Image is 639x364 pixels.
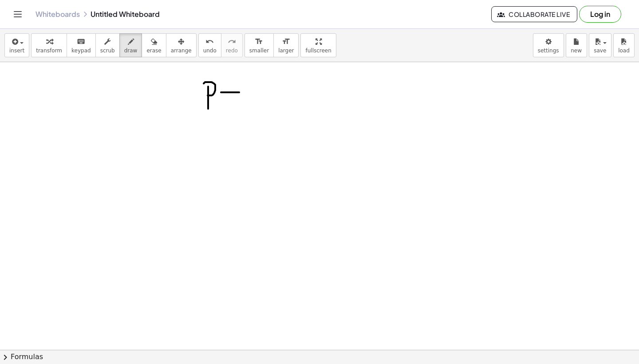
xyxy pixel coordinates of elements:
button: format_sizelarger [273,33,299,57]
button: new [566,33,587,57]
button: format_sizesmaller [245,33,274,57]
i: redo [228,36,236,47]
span: arrange [171,47,192,54]
span: larger [278,47,294,54]
span: keypad [71,47,91,54]
span: scrub [100,47,115,54]
a: Whiteboards [35,10,80,19]
button: Collaborate Live [491,6,577,22]
span: fullscreen [305,47,331,54]
button: redoredo [221,33,243,57]
button: fullscreen [300,33,336,57]
span: load [618,47,630,54]
span: transform [36,47,62,54]
button: settings [533,33,564,57]
button: arrange [166,33,197,57]
span: redo [226,47,238,54]
i: format_size [255,36,263,47]
button: keyboardkeypad [67,33,96,57]
i: format_size [282,36,290,47]
span: undo [203,47,217,54]
span: new [571,47,582,54]
span: Collaborate Live [499,10,570,18]
button: undoundo [198,33,221,57]
button: scrub [95,33,120,57]
span: settings [538,47,559,54]
button: load [613,33,635,57]
button: save [589,33,611,57]
button: transform [31,33,67,57]
button: Toggle navigation [11,7,25,21]
span: save [594,47,606,54]
button: insert [4,33,29,57]
span: insert [9,47,24,54]
span: draw [124,47,138,54]
span: erase [146,47,161,54]
button: Log in [579,6,621,23]
i: keyboard [77,36,85,47]
i: undo [205,36,214,47]
button: erase [142,33,166,57]
button: draw [119,33,142,57]
span: smaller [249,47,269,54]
